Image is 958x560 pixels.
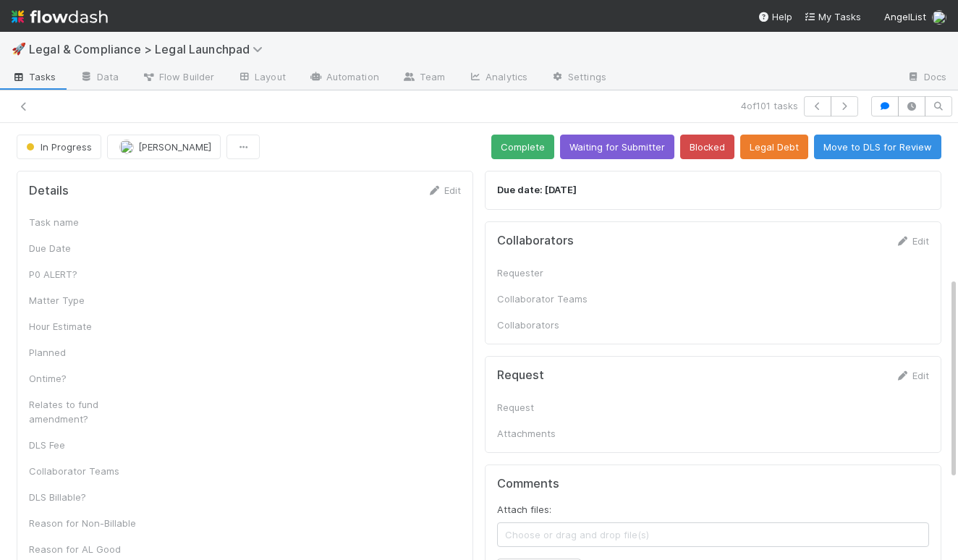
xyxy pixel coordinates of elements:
[427,184,461,196] a: Edit
[29,464,137,478] div: Collaborator Teams
[29,293,137,307] div: Matter Type
[29,371,137,386] div: Ontime?
[497,234,574,248] h5: Collaborators
[29,345,137,360] div: Planned
[29,397,137,426] div: Relates to fund amendment?
[497,426,606,441] div: Attachments
[497,184,577,195] strong: Due date: [DATE]
[29,267,137,281] div: P0 ALERT?
[497,318,606,332] div: Collaborators
[119,140,134,154] img: avatar_b5be9b1b-4537-4870-b8e7-50cc2287641b.png
[497,266,606,280] div: Requester
[297,67,391,90] a: Automation
[68,67,130,90] a: Data
[498,523,928,546] span: Choose or drag and drop file(s)
[29,241,137,255] div: Due Date
[497,292,606,306] div: Collaborator Teams
[29,215,137,229] div: Task name
[560,135,674,159] button: Waiting for Submitter
[12,69,56,84] span: Tasks
[29,319,137,334] div: Hour Estimate
[895,370,929,381] a: Edit
[497,400,606,415] div: Request
[138,141,211,153] span: [PERSON_NAME]
[391,67,457,90] a: Team
[107,135,221,159] button: [PERSON_NAME]
[804,11,861,22] span: My Tasks
[17,135,101,159] button: In Progress
[758,9,792,24] div: Help
[29,184,69,198] h5: Details
[539,67,618,90] a: Settings
[497,368,544,383] h5: Request
[29,490,137,504] div: DLS Billable?
[130,67,226,90] a: Flow Builder
[491,135,554,159] button: Complete
[29,42,270,56] span: Legal & Compliance > Legal Launchpad
[814,135,941,159] button: Move to DLS for Review
[12,43,26,55] span: 🚀
[226,67,297,90] a: Layout
[497,477,929,491] h5: Comments
[804,9,861,24] a: My Tasks
[741,98,798,113] span: 4 of 101 tasks
[932,10,946,25] img: avatar_6811aa62-070e-4b0a-ab85-15874fb457a1.png
[895,235,929,247] a: Edit
[29,516,137,530] div: Reason for Non-Billable
[23,141,92,153] span: In Progress
[29,438,137,452] div: DLS Fee
[895,67,958,90] a: Docs
[12,4,108,29] img: logo-inverted-e16ddd16eac7371096b0.svg
[142,69,214,84] span: Flow Builder
[740,135,808,159] button: Legal Debt
[497,502,551,517] label: Attach files:
[884,11,926,22] span: AngelList
[680,135,734,159] button: Blocked
[457,67,539,90] a: Analytics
